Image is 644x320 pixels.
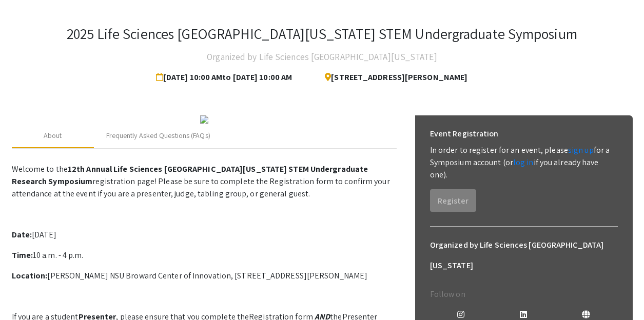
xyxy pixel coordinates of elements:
[12,270,48,281] strong: Location:
[106,130,210,141] div: Frequently Asked Questions (FAQs)
[12,249,397,262] p: 10 a.m. - 4 p.m.
[12,164,368,187] strong: 12th Annual Life Sciences [GEOGRAPHIC_DATA][US_STATE] STEM Undergraduate Research Symposium
[568,145,594,155] a: sign up
[207,47,437,67] h4: Organized by Life Sciences [GEOGRAPHIC_DATA][US_STATE]
[430,288,618,301] p: Follow on
[430,124,499,144] h6: Event Registration
[8,274,44,312] iframe: Chat
[12,250,33,261] strong: Time:
[12,229,32,240] strong: Date:
[317,67,467,88] span: [STREET_ADDRESS][PERSON_NAME]
[12,229,397,241] p: [DATE]
[12,270,397,282] p: [PERSON_NAME] NSU Broward Center of Innovation, [STREET_ADDRESS][PERSON_NAME]
[156,67,296,88] span: [DATE] 10:00 AM to [DATE] 10:00 AM
[12,163,397,200] p: Welcome to the registration page! Please be sure to complete the Registration form to confirm you...
[430,144,618,181] p: In order to register for an event, please for a Symposium account (or if you already have one).
[430,235,618,276] h6: Organized by Life Sciences [GEOGRAPHIC_DATA][US_STATE]
[44,130,62,141] div: About
[430,189,476,212] button: Register
[513,157,534,168] a: log in
[67,25,577,43] h3: 2025 Life Sciences [GEOGRAPHIC_DATA][US_STATE] STEM Undergraduate Symposium
[200,115,208,124] img: 32153a09-f8cb-4114-bf27-cfb6bc84fc69.png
